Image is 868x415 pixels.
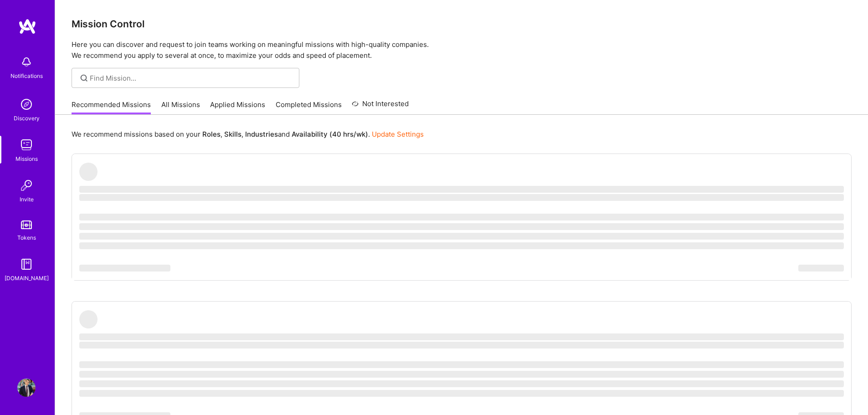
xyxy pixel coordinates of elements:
input: Find Mission... [90,73,293,83]
p: Here you can discover and request to join teams working on meaningful missions with high-quality ... [72,39,852,61]
img: discovery [17,95,36,113]
img: User Avatar [17,379,36,397]
a: Update Settings [372,130,424,138]
div: [DOMAIN_NAME] [5,273,49,283]
img: Invite [17,176,36,195]
b: Skills [224,130,241,138]
i: icon SearchGrey [79,73,89,83]
div: Tokens [17,233,36,242]
h3: Mission Control [72,18,852,30]
div: Invite [20,195,34,204]
a: Completed Missions [276,100,342,115]
div: Notifications [10,71,43,81]
b: Industries [245,130,278,138]
div: Discovery [14,113,40,123]
img: guide book [17,255,36,273]
img: logo [18,18,36,35]
img: bell [17,53,36,71]
a: User Avatar [15,379,38,397]
a: Not Interested [352,98,409,115]
a: All Missions [161,100,200,115]
b: Availability (40 hrs/wk) [292,130,368,138]
div: Missions [15,154,38,164]
a: Applied Missions [210,100,265,115]
p: We recommend missions based on your , , and . [72,129,424,139]
b: Roles [202,130,221,138]
img: teamwork [17,136,36,154]
a: Recommended Missions [72,100,151,115]
img: tokens [21,220,32,229]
